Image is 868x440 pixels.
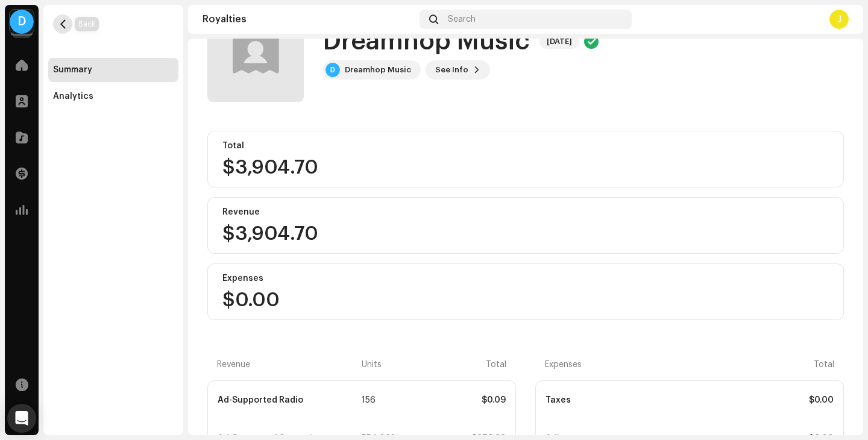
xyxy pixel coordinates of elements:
re-m-nav-item: Summary [48,58,178,82]
div: Total [222,141,829,151]
div: Expenses [222,274,829,283]
div: $0.09 [392,395,506,405]
div: D [325,63,340,77]
div: Dreamhop Music [345,65,411,75]
div: Analytics [53,92,93,101]
re-o-card-value: Revenue [207,197,844,254]
div: Total [691,360,834,369]
div: Total [392,360,506,369]
div: J [829,10,849,29]
div: Revenue [222,207,829,217]
div: $0.00 [691,395,834,405]
h1: Dreamhop Music [323,28,530,55]
div: Royalties [203,14,415,24]
div: Units [362,360,390,369]
div: Taxes [546,395,688,405]
div: Expenses [545,360,688,369]
re-o-card-value: Total [207,131,844,187]
div: D [10,10,34,34]
span: See Info [435,58,468,82]
re-m-nav-item: Analytics [48,84,178,108]
span: [DATE] [539,34,579,49]
span: Search [448,14,476,24]
div: 156 [362,395,390,405]
button: See Info [426,60,490,80]
div: Ad-Supported Radio [218,395,359,405]
div: Summary [53,65,92,75]
re-o-card-value: Expenses [207,263,844,320]
div: Open Intercom Messenger [7,404,36,433]
div: Revenue [217,360,359,369]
